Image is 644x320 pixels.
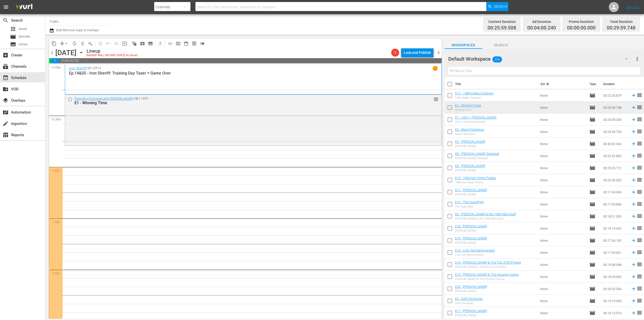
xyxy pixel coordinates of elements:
[3,4,9,10] span: menu
[19,34,30,39] span: Episode
[636,92,642,98] span: reorder
[455,176,496,180] a: E10 - 1984 San Diego Padres
[455,290,487,293] div: [PERSON_NAME]
[589,117,595,123] span: Episode
[435,50,442,56] span: chevron_right
[600,77,630,91] th: Duration
[12,1,36,13] img: ans4CAIJ8jUAAAAAAAAAAAAAAAAAAAAAAAAgQb4GAAAAAAAAAAAAAAAAAAAAAAAAJMjXAAAAAAAAAAAAAAAAAAAAAAAAgAT5G...
[589,201,595,207] span: Episode
[589,274,595,280] span: Episode
[154,39,164,48] span: Download as CSV
[104,40,112,48] span: Revert to Primary Episode
[120,40,129,48] span: Update Metadata from Key Asset
[631,286,636,292] svg: Add to Schedule
[492,54,502,65] span: 356
[538,295,587,307] td: None
[538,126,587,138] td: None
[10,26,16,32] span: Asset
[132,41,137,46] span: auto_awesome_motion_outlined
[589,286,595,292] span: Episode
[527,25,556,31] span: 00:04:00.240
[538,114,587,126] td: None
[87,48,138,54] div: Lineup
[636,273,642,279] span: reorder
[58,40,70,48] span: Remove Gaps & Overlaps
[164,39,174,48] span: Day Calendar View
[72,41,77,46] span: autorenew_outlined
[64,41,69,46] span: arrow_drop_down
[455,132,484,136] div: March Madness
[538,283,587,295] td: None
[631,117,636,122] svg: Add to Schedule
[586,77,600,91] th: Type
[494,2,507,11] span: Search
[634,53,640,65] button: more_vert
[589,165,595,171] span: Episode
[69,71,438,76] p: Ep.14&20 - Iron Sheriff: Training Day Taser + Game Over
[455,285,487,289] a: E20 - [PERSON_NAME]
[626,5,639,9] a: Sign Out
[455,273,519,276] a: E15 - [PERSON_NAME] & The Houston Astros
[631,201,636,207] svg: Add to Schedule
[455,77,538,91] th: Title
[3,17,9,23] span: Search
[455,193,487,196] div: [PERSON_NAME]
[636,140,642,147] span: reorder
[55,28,99,32] span: Bulk Remove Gaps & Overlaps
[636,286,642,292] span: reorder
[455,103,481,107] a: E1 - Winning Time
[601,271,629,283] td: 00:18:29.932
[174,40,182,48] span: Week Calendar View
[486,2,508,11] button: Search
[10,34,16,40] span: Episode
[19,42,28,47] span: Series
[589,298,595,304] span: Episode
[455,236,487,240] a: E19 - [PERSON_NAME]
[601,174,629,186] td: 00:22:46.332
[455,140,485,144] a: E2 - [PERSON_NAME]
[488,25,516,31] span: 00:25:59.508
[631,298,636,304] svg: Add to Schedule
[601,162,629,174] td: 00:25:23.712
[538,307,587,319] td: None
[589,237,595,243] span: Episode
[636,261,642,267] span: reorder
[589,92,595,98] span: Episode
[3,52,9,58] span: Create
[49,50,55,56] span: chevron_left
[74,97,133,100] a: Press Box Chronicles with [PERSON_NAME]
[433,96,438,101] button: reorder
[636,201,642,207] span: reorder
[538,271,587,283] td: None
[49,58,52,63] span: 00:04:00.240
[636,189,642,195] span: reorder
[631,177,636,183] svg: Add to Schedule
[636,213,642,219] span: reorder
[636,177,642,183] span: reorder
[538,101,587,114] td: None
[601,89,629,101] td: 00:22:26.879
[589,141,595,147] span: Episode
[601,259,629,271] td: 00:14:08.548
[200,41,205,46] span: toggle_off
[74,100,413,105] div: E1 - Winning Time
[52,41,57,46] span: content_copy
[636,128,642,134] span: reorder
[455,314,487,317] div: [PERSON_NAME]
[567,25,596,31] span: 00:00:00.000
[636,310,642,316] span: reorder
[589,262,595,268] span: Episode
[538,246,587,259] td: None
[631,93,636,98] svg: Add to Schedule
[112,40,120,48] span: Fill episodes with ad slates
[538,77,586,91] th: Ext. ID
[10,41,16,47] span: Series
[122,41,127,46] span: input
[401,48,433,57] button: Lock and Publish
[198,40,206,48] span: 24 hours Lineup View is OFF
[88,41,93,46] span: playlist_remove_outlined
[455,181,496,184] div: 1984 San Diego Padres
[455,157,499,160] div: [PERSON_NAME]: Baseball
[88,66,94,70] p: SE1 /
[190,40,198,48] span: View Backup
